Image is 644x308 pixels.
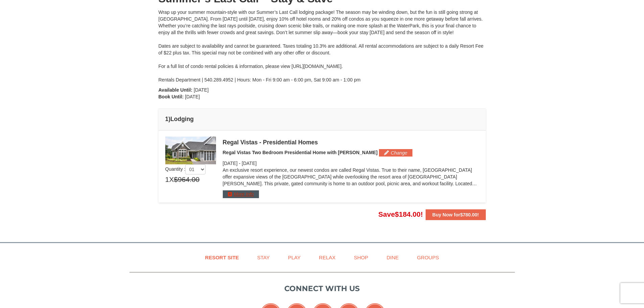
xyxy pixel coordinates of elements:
[408,250,447,265] a: Groups
[194,87,209,93] span: [DATE]
[378,250,407,265] a: Dine
[185,94,200,99] span: [DATE]
[249,250,278,265] a: Stay
[432,212,479,217] strong: Buy Now for !
[159,87,193,93] strong: Available Until:
[159,94,184,99] strong: Book Until:
[310,250,344,265] a: Relax
[280,250,309,265] a: Play
[223,150,378,155] span: Regal Vistas Two Bedroom Presidential Home with [PERSON_NAME]
[174,174,199,185] span: $964.00
[165,137,216,164] img: 19218991-1-902409a9.jpg
[395,210,421,218] span: $184.00
[159,9,486,83] div: Wrap up your summer mountain-style with our Summer’s Last Call lodging package! The season may be...
[169,174,174,185] span: X
[197,250,247,265] a: Resort Site
[239,161,240,166] span: -
[426,209,486,220] button: Buy Now for$780.00!
[223,161,238,166] span: [DATE]
[129,283,515,294] p: Connect with us
[223,139,479,146] div: Regal Vistas - Presidential Homes
[223,167,479,187] p: An exclusive resort experience, our newest condos are called Regal Vistas. True to their name, [G...
[379,149,412,157] button: Change
[223,190,259,198] button: More Info
[165,174,169,185] span: 1
[242,161,257,166] span: [DATE]
[165,116,479,122] h4: 1 Lodging
[378,210,423,218] span: Save !
[345,250,377,265] a: Shop
[460,212,477,217] span: $780.00
[168,116,170,122] span: )
[165,166,206,172] span: Quantity :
